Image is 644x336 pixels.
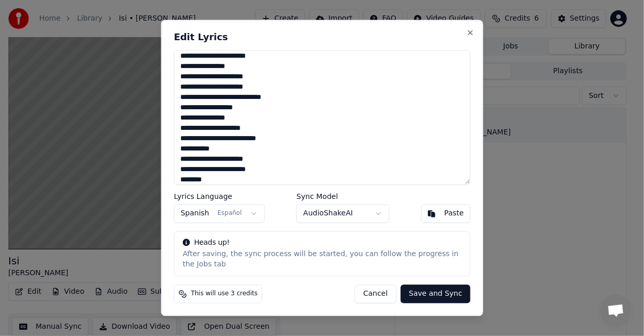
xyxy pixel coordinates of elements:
span: This will use 3 credits [191,290,257,298]
div: After saving, the sync process will be started, you can follow the progress in the Jobs tab [182,249,461,270]
label: Sync Model [296,193,389,200]
h2: Edit Lyrics [174,33,470,42]
label: Lyrics Language [174,193,264,200]
div: Paste [444,209,464,219]
button: Cancel [354,284,396,303]
button: Paste [421,205,470,223]
button: Save and Sync [400,284,470,303]
div: Heads up! [182,238,461,248]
